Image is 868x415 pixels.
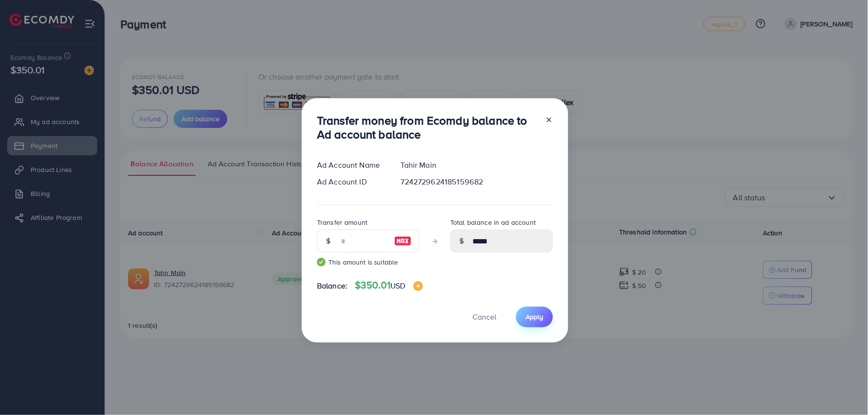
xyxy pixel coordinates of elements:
[390,280,405,291] span: USD
[317,258,326,266] img: guide
[450,218,536,227] label: Total balance in ad account
[516,307,553,327] button: Apply
[309,176,393,187] div: Ad Account ID
[309,160,393,171] div: Ad Account Name
[413,281,423,291] img: image
[394,235,411,247] img: image
[393,160,561,171] div: Tahir Main
[526,312,543,322] span: Apply
[317,218,367,227] label: Transfer amount
[460,307,508,327] button: Cancel
[393,176,561,187] div: 7242729624185159682
[317,257,420,267] small: This amount is suitable
[472,311,496,322] span: Cancel
[317,114,538,141] h3: Transfer money from Ecomdy balance to Ad account balance
[827,372,861,408] iframe: Chat
[317,280,347,291] span: Balance:
[355,279,423,291] h4: $350.01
